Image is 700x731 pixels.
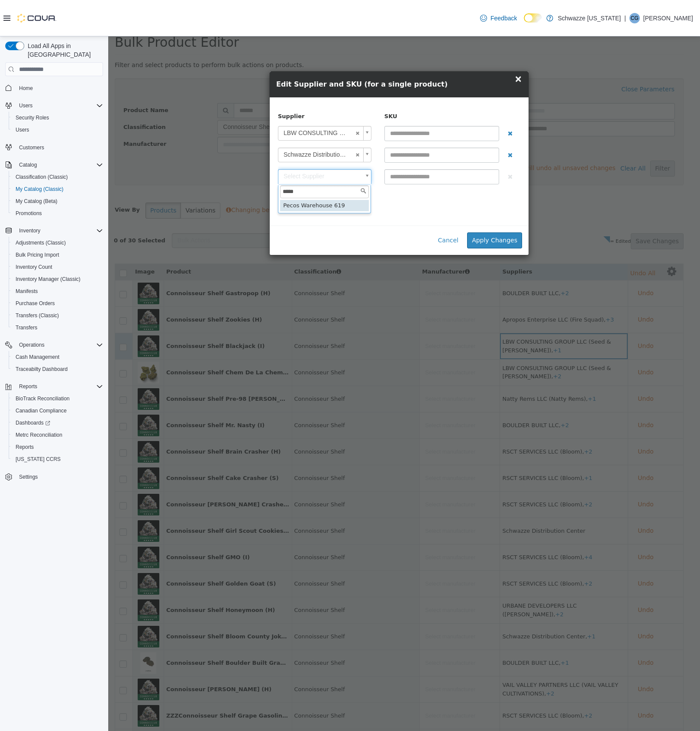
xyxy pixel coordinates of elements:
[16,225,103,236] span: Inventory
[16,276,81,283] span: Inventory Manager (Classic)
[12,454,64,464] a: [US_STATE] CCRS
[16,198,58,205] span: My Catalog (Beta)
[9,363,106,375] button: Traceabilty Dashboard
[9,171,106,183] button: Classification (Classic)
[16,472,41,482] a: Settings
[9,393,106,405] button: BioTrack Reconciliation
[631,13,639,23] span: CG
[2,81,106,94] button: Home
[12,442,103,452] span: Reports
[12,322,41,333] a: Transfers
[9,429,106,441] button: Metrc Reconciliation
[12,430,103,440] span: Metrc Reconciliation
[16,444,34,451] span: Reports
[12,196,61,206] a: My Catalog (Beta)
[16,82,103,93] span: Home
[9,249,106,261] button: Bulk Pricing Import
[643,13,693,23] p: [PERSON_NAME]
[12,238,103,248] span: Adjustments (Classic)
[16,354,59,361] span: Cash Management
[19,102,32,109] span: Users
[16,251,59,258] span: Bulk Pricing Import
[16,160,103,170] span: Catalog
[12,238,69,248] a: Adjustments (Classic)
[16,160,40,170] button: Catalog
[16,174,68,180] span: Classification (Classic)
[16,419,50,426] span: Dashboards
[2,339,106,351] button: Operations
[16,381,103,392] span: Reports
[9,183,106,195] button: My Catalog (Classic)
[524,23,524,23] span: Dark Mode
[16,324,37,331] span: Transfers
[9,351,106,363] button: Cash Management
[16,126,29,133] span: Users
[12,430,66,440] a: Metrc Reconciliation
[12,442,37,452] a: Reports
[12,250,63,260] a: Bulk Pricing Import
[16,366,68,373] span: Traceabilty Dashboard
[12,113,52,123] a: Security Roles
[2,470,106,483] button: Settings
[24,42,103,59] span: Load All Apps in [GEOGRAPHIC_DATA]
[2,159,106,171] button: Catalog
[16,114,49,121] span: Security Roles
[9,273,106,285] button: Inventory Manager (Classic)
[524,13,542,23] input: Dark Mode
[9,441,106,453] button: Reports
[9,297,106,309] button: Purchase Orders
[2,225,106,237] button: Inventory
[16,300,55,307] span: Purchase Orders
[558,13,621,23] p: Schwazze [US_STATE]
[16,142,103,153] span: Customers
[624,13,626,23] p: |
[16,100,36,111] button: Users
[16,312,59,319] span: Transfers (Classic)
[17,14,56,23] img: Cova
[12,208,45,219] a: Promotions
[12,393,73,404] a: BioTrack Reconciliation
[12,406,70,416] a: Canadian Compliance
[12,286,103,296] span: Manifests
[9,261,106,273] button: Inventory Count
[12,393,103,404] span: BioTrack Reconciliation
[12,125,103,135] span: Users
[12,352,103,362] span: Cash Management
[16,471,103,482] span: Settings
[12,125,32,135] a: Users
[16,264,52,271] span: Inventory Count
[12,454,103,464] span: Washington CCRS
[12,184,67,194] a: My Catalog (Classic)
[16,395,70,402] span: BioTrack Reconciliation
[5,78,103,506] nav: Complex example
[12,274,103,284] span: Inventory Manager (Classic)
[12,418,54,428] a: Dashboards
[16,83,36,93] a: Home
[12,262,56,272] a: Inventory Count
[9,207,106,219] button: Promotions
[12,322,103,333] span: Transfers
[16,288,38,295] span: Manifests
[19,341,45,348] span: Operations
[9,112,106,124] button: Security Roles
[16,239,66,246] span: Adjustments (Classic)
[9,237,106,249] button: Adjustments (Classic)
[16,210,42,217] span: Promotions
[12,418,103,428] span: Dashboards
[12,113,103,123] span: Security Roles
[2,380,106,393] button: Reports
[477,10,520,27] a: Feedback
[12,172,103,182] span: Classification (Classic)
[12,262,103,272] span: Inventory Count
[629,13,640,23] div: Colin Glenn
[12,406,103,416] span: Canadian Compliance
[12,184,103,194] span: My Catalog (Classic)
[16,340,103,350] span: Operations
[9,453,106,465] button: [US_STATE] CCRS
[172,164,261,175] div: Pecos Warehouse 619
[12,352,63,362] a: Cash Management
[12,250,103,260] span: Bulk Pricing Import
[16,340,48,350] button: Operations
[9,285,106,297] button: Manifests
[9,195,106,207] button: My Catalog (Beta)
